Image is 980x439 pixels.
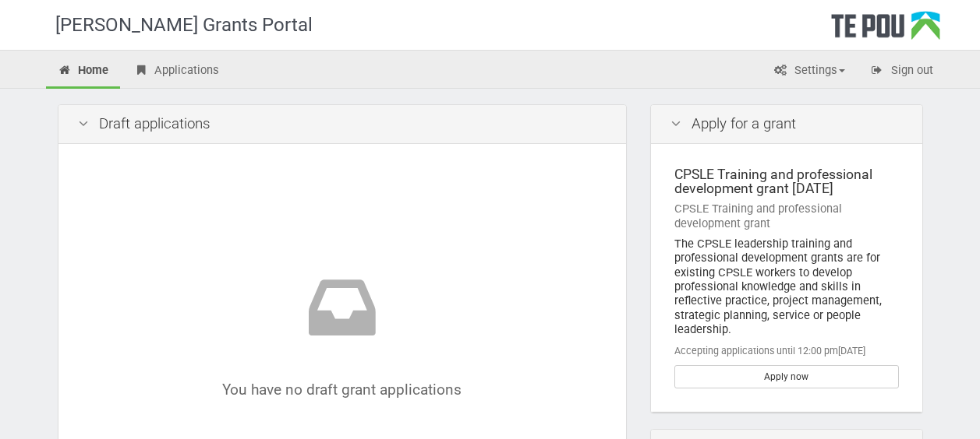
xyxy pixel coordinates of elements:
[674,167,899,196] div: CPSLE Training and professional development grant [DATE]
[46,54,121,89] a: Home
[125,269,560,398] div: You have no draft grant applications
[674,237,899,336] div: The CPSLE leadership training and professional development grants are for existing CPSLE workers ...
[858,54,945,89] a: Sign out
[674,365,899,388] a: Apply now
[58,105,626,144] div: Draft applications
[674,344,899,358] div: Accepting applications until 12:00 pm[DATE]
[831,11,940,50] div: Te Pou Logo
[762,54,857,89] a: Settings
[651,105,922,144] div: Apply for a grant
[674,202,899,230] div: CPSLE Training and professional development grant
[122,54,231,89] a: Applications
